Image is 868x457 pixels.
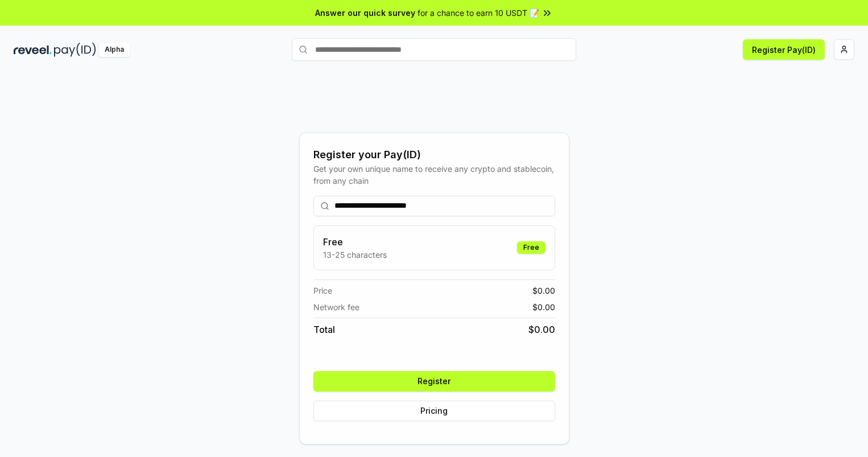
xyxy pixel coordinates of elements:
[313,371,555,392] button: Register
[313,285,332,297] span: Price
[313,147,555,163] div: Register your Pay(ID)
[743,39,825,60] button: Register Pay(ID)
[323,249,387,261] p: 13-25 characters
[313,323,335,336] span: Total
[528,323,555,336] span: $ 0.00
[418,7,539,19] span: for a chance to earn 10 USDT 📝
[532,301,555,313] span: $ 0.00
[315,7,415,19] span: Answer our quick survey
[313,301,359,313] span: Network fee
[14,43,52,57] img: reveel_dark
[323,235,387,249] h3: Free
[313,401,555,421] button: Pricing
[313,163,555,187] div: Get your own unique name to receive any crypto and stablecoin, from any chain
[532,285,555,297] span: $ 0.00
[517,241,545,254] div: Free
[54,43,96,57] img: pay_id
[98,43,130,57] div: Alpha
